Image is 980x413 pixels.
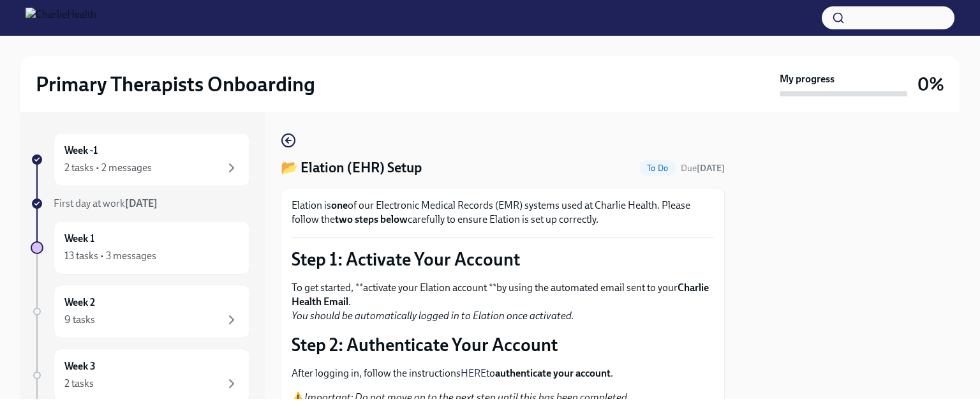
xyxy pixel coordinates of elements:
[335,213,408,225] strong: two steps below
[64,313,95,327] div: 9 tasks
[331,199,348,211] strong: one
[681,163,725,174] span: Due
[125,197,158,209] strong: [DATE]
[64,377,94,391] div: 2 tasks
[304,391,630,403] em: Important: Do not move on to the next step until this has been completed.
[461,367,486,379] a: HERE
[36,71,315,97] h2: Primary Therapists Onboarding
[780,72,835,86] strong: My progress
[26,8,96,28] img: CharlieHealth
[31,221,250,274] a: Week 113 tasks • 3 messages
[292,333,714,356] p: Step 2: Authenticate Your Account
[31,285,250,338] a: Week 29 tasks
[292,281,714,323] p: To get started, **activate your Elation account **by using the automated email sent to your .
[64,296,95,310] h6: Week 2
[31,197,250,211] a: First day at work[DATE]
[281,158,422,177] h4: 📂 Elation (EHR) Setup
[64,144,98,158] h6: Week -1
[292,310,574,322] em: You should be automatically logged in to Elation once activated.
[64,161,152,175] div: 2 tasks • 2 messages
[292,391,714,405] p: ⚠️
[495,367,611,379] strong: authenticate your account
[31,133,250,186] a: Week -12 tasks • 2 messages
[31,349,250,402] a: Week 32 tasks
[64,249,156,263] div: 13 tasks • 3 messages
[292,248,714,271] p: Step 1: Activate Your Account
[292,199,714,227] p: Elation is of our Electronic Medical Records (EMR) systems used at Charlie Health. Please follow ...
[639,163,676,173] span: To Do
[697,163,725,174] strong: [DATE]
[64,359,96,373] h6: Week 3
[54,197,158,209] span: First day at work
[292,366,714,380] p: After logging in, follow the instructions to .
[681,162,725,174] span: August 15th, 2025 10:00
[64,232,94,246] h6: Week 1
[917,73,944,96] h3: 0%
